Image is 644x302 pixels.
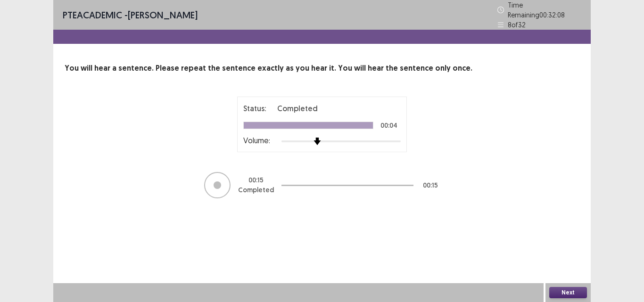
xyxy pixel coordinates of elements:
[243,103,266,114] p: Status:
[63,9,122,21] span: PTE academic
[63,8,198,22] p: - [PERSON_NAME]
[277,103,318,114] p: Completed
[238,185,274,195] p: Completed
[314,138,321,145] img: arrow-thumb
[508,20,526,30] p: 8 of 32
[549,287,587,298] button: Next
[243,135,270,146] p: Volume:
[65,63,579,74] p: You will hear a sentence. Please repeat the sentence exactly as you hear it. You will hear the se...
[380,122,397,129] p: 00:04
[423,180,438,190] p: 00 : 15
[248,175,264,185] p: 00 : 15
